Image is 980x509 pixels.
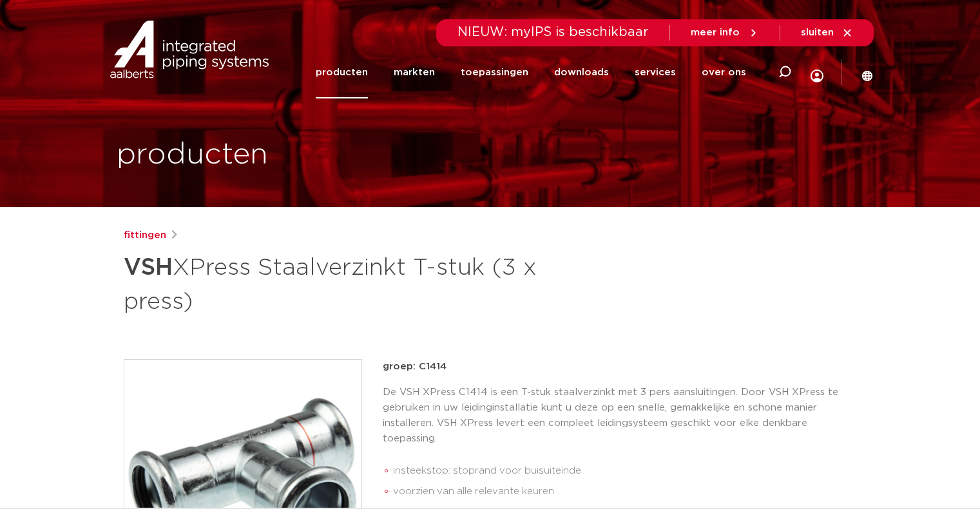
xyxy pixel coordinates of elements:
[393,481,857,502] li: voorzien van alle relevante keuren
[117,134,268,176] h1: producten
[393,461,857,481] li: insteekstop: stoprand voor buisuiteinde
[801,28,834,37] span: sluiten
[124,248,608,318] h1: XPress Staalverzinkt T-stuk (3 x press)
[691,28,740,37] span: meer info
[461,46,528,98] a: toepassingen
[811,42,823,102] div: my IPS
[457,26,649,39] span: NIEUW: myIPS is beschikbaar
[394,46,435,98] a: markten
[124,228,166,243] a: fittingen
[383,359,857,375] p: groep: C1414
[316,46,746,98] nav: Menu
[124,256,173,279] strong: VSH
[691,27,759,39] a: meer info
[801,27,853,39] a: sluiten
[316,46,368,98] a: producten
[554,46,609,98] a: downloads
[383,385,857,447] p: De VSH XPress C1414 is een T-stuk staalverzinkt met 3 pers aansluitingen. Door VSH XPress te gebr...
[635,46,676,98] a: services
[702,46,746,98] a: over ons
